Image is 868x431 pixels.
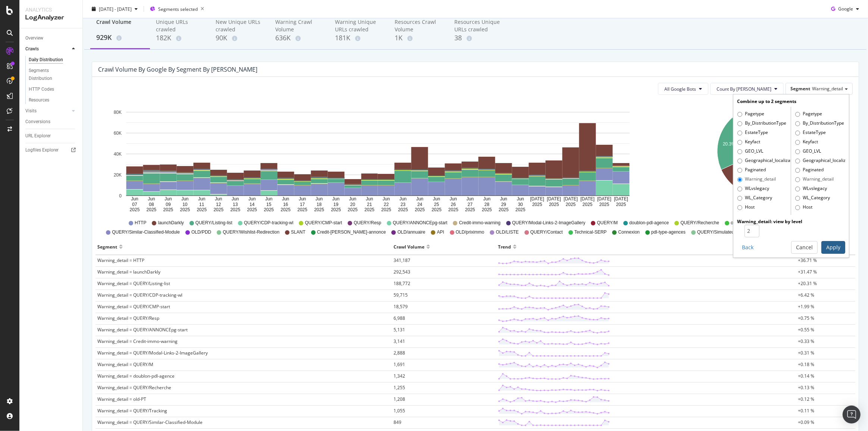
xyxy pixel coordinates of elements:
text: 26 [451,202,456,207]
span: Warning_detail = QUERY/Tracking [97,407,167,414]
input: WLvslegacy [737,187,742,191]
input: WL_Category [737,196,742,201]
label: Warning_detail [795,176,834,183]
label: GEO_LVL [737,148,763,155]
label: WL_Category [737,194,772,202]
div: URL Explorer [25,132,51,140]
span: +0.12 % [798,396,815,402]
text: [DATE] [580,197,595,202]
text: 0 [119,193,122,199]
svg: A chart. [673,101,852,213]
text: 16 [283,202,288,207]
div: New Unique URLs crawled [216,18,263,33]
button: Apply [821,241,845,254]
input: Host [795,205,800,210]
text: 2025 [130,207,140,212]
text: 2025 [583,202,593,207]
text: [DATE] [547,197,561,202]
text: Jun [517,197,524,202]
text: Jun [299,197,306,202]
text: 2025 [482,207,492,212]
span: Connexion [618,229,640,235]
text: 2025 [599,202,610,207]
span: QUERY/M [597,220,618,226]
span: 6,988 [394,315,405,321]
a: URL Explorer [25,132,77,140]
span: QUERY/Similar-Classified-Module [112,229,180,235]
span: Warning_detail = QUERY/M [97,361,153,368]
div: Open Intercom Messenger [843,406,861,424]
text: 2025 [415,207,425,212]
label: Host [795,204,812,211]
label: Keyfact [737,138,760,146]
text: 08 [149,202,154,207]
text: 28 [485,202,490,207]
span: Warning_detail = QUERY/Recherche [97,384,171,391]
span: +0.18 % [798,361,815,368]
span: API [437,229,444,235]
label: GEO_LVL [795,148,821,155]
svg: A chart. [98,101,658,213]
text: 25 [434,202,439,207]
div: 929K [96,33,144,43]
div: 90K [216,33,263,43]
text: [DATE] [564,197,578,202]
text: [DATE] [614,197,628,202]
label: WLvslegacy [737,185,769,193]
text: 12 [216,202,221,207]
input: EstateType [795,131,800,135]
span: Technical-SERP [574,229,607,235]
span: 1,342 [394,373,405,379]
label: By_DistributionType [795,120,844,127]
text: 29 [501,202,507,207]
span: 292,543 [394,269,410,275]
text: Jun [416,197,423,202]
span: 5,131 [394,327,405,333]
span: +0.09 % [798,419,815,425]
text: 2025 [180,207,190,212]
div: Conversions [25,118,50,126]
text: [DATE] [530,197,544,202]
div: Segment [97,241,117,253]
text: 80K [114,110,122,115]
div: Logfiles Explorer [25,146,59,154]
span: HTTP [135,220,146,226]
text: 18 [317,202,322,207]
div: 181K [335,33,383,43]
span: QUERY/Resp [354,220,381,226]
label: Pagetype [795,110,822,118]
span: +6.42 % [798,292,815,298]
span: +20.31 % [798,280,817,287]
input: Keyfact [737,140,742,145]
span: Warning_detail = QUERY/Listing-list [97,280,170,287]
text: 19 [333,202,339,207]
text: 2025 [364,207,375,212]
text: 22 [384,202,389,207]
text: [DATE] [597,197,611,202]
div: Crawl Volume by google by Segment by [PERSON_NAME] [98,66,257,73]
a: Segments Distribution [29,67,77,82]
label: Host [737,204,755,211]
span: Warning_detail = launchDarkly [97,269,160,275]
text: 20 [350,202,355,207]
span: doublon-pdl-agence [629,220,669,226]
span: QUERY/SimulateurMensualite [697,229,757,235]
span: 3,141 [394,338,405,344]
text: 60K [114,131,122,136]
span: +0.14 % [798,373,815,379]
div: Combine up to 2 segments [737,98,845,104]
input: Pagetype [795,112,800,117]
span: +1.99 % [798,303,815,310]
span: Warning_detail = doublon-pdl-agence [97,373,175,379]
text: 2025 [297,207,307,212]
text: Jun [349,197,356,202]
text: 07 [132,202,137,207]
button: Segments selected [147,3,207,15]
div: Visits [25,107,37,115]
span: Credit-[PERSON_NAME]-annonce [317,229,386,235]
text: 20.3% [723,142,736,147]
text: 20K [114,172,122,178]
text: 13 [233,202,238,207]
span: [DATE] - [DATE] [99,6,132,12]
span: 341,187 [394,257,410,263]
